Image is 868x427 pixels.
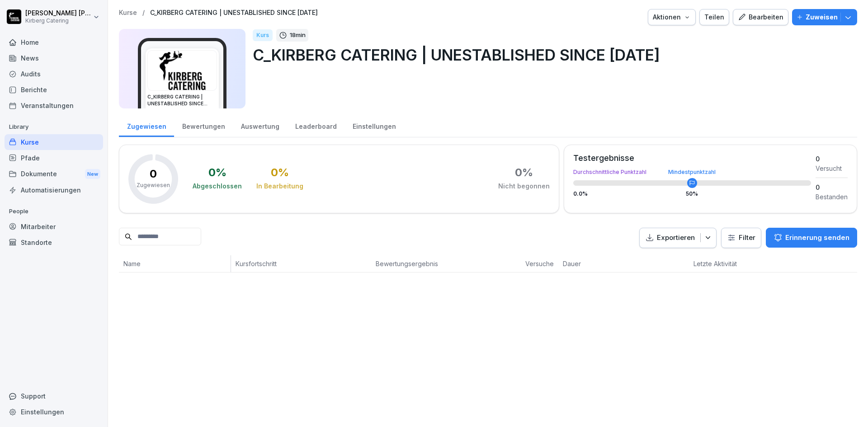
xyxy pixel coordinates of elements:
div: Testergebnisse [573,154,811,162]
div: Filter [727,233,755,242]
p: Name [123,259,226,268]
div: Bearbeiten [738,12,783,22]
p: Exportieren [657,233,695,243]
p: Zugewiesen [137,181,170,189]
a: C_KIRBERG CATERING | UNESTABLISHED SINCE [DATE] [150,9,318,17]
a: Kurse [5,134,103,150]
button: Bearbeiten [733,9,788,25]
button: Teilen [699,9,729,25]
div: Dokumente [5,166,103,183]
div: 50 % [686,191,698,197]
p: Library [5,120,103,134]
a: Standorte [5,235,103,250]
p: Kursfortschritt [236,259,367,268]
div: 0 % [271,167,289,178]
p: People [5,204,103,219]
a: Bewertungen [174,114,233,137]
a: Zugewiesen [119,114,174,137]
a: Einstellungen [5,404,103,420]
a: Kurse [119,9,137,17]
div: Support [5,388,103,404]
a: Berichte [5,82,103,98]
img: i46egdugay6yxji09ovw546p.png [148,51,217,90]
p: 0 [150,169,157,179]
div: 0 [816,154,848,164]
button: Aktionen [648,9,696,25]
a: Pfade [5,150,103,166]
h3: C_KIRBERG CATERING | UNESTABLISHED SINCE [DATE] [147,94,217,107]
a: News [5,50,103,66]
div: 0.0 % [573,191,811,197]
div: Kurs [253,29,273,41]
p: Erinnerung senden [785,233,849,243]
div: 0 [816,183,848,192]
a: Auswertung [233,114,287,137]
a: Home [5,34,103,50]
div: 0 % [515,167,533,178]
p: Zuweisen [806,12,838,22]
div: Abgeschlossen [193,182,242,191]
button: Exportieren [639,228,717,248]
p: Versuche [525,259,554,268]
div: In Bearbeitung [256,182,303,191]
a: Mitarbeiter [5,219,103,235]
p: Bewertungsergebnis [376,259,516,268]
div: Versucht [816,164,848,173]
div: Aktionen [653,12,691,22]
p: 18 min [290,31,306,40]
p: Dauer [563,259,600,268]
button: Zuweisen [792,9,857,25]
p: / [142,9,145,17]
div: Nicht begonnen [498,182,550,191]
div: Durchschnittliche Punktzahl [573,169,811,175]
a: Veranstaltungen [5,98,103,113]
a: Leaderboard [287,114,344,137]
a: Audits [5,66,103,82]
a: Automatisierungen [5,182,103,198]
div: Mindestpunktzahl [668,169,716,175]
a: DokumenteNew [5,166,103,183]
p: Kirberg Catering [25,18,91,24]
a: Einstellungen [344,114,404,137]
p: C_KIRBERG CATERING | UNESTABLISHED SINCE [DATE] [253,43,850,66]
div: New [85,169,100,179]
p: Letzte Aktivität [693,259,755,268]
div: Teilen [704,12,724,22]
button: Erinnerung senden [766,228,857,248]
div: 0 % [208,167,226,178]
button: Filter [722,228,761,248]
div: Bestanden [816,192,848,202]
p: [PERSON_NAME] [PERSON_NAME] [25,9,91,17]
